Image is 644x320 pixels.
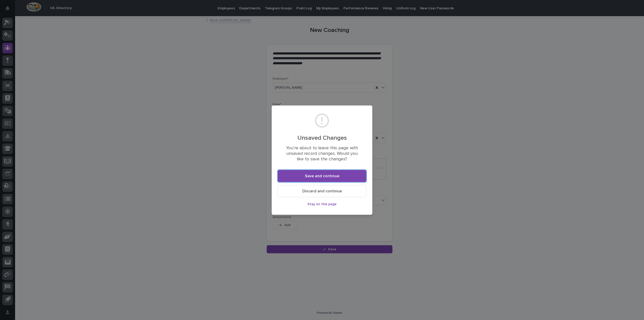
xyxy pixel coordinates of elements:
[284,146,360,162] p: You’re about to leave this page with unsaved record changes. Would you like to save the changes?
[305,174,339,178] span: Save and continue
[302,189,342,193] span: Discard and continue
[278,185,366,197] button: Discard and continue
[278,200,366,208] button: Stay on this page
[284,134,360,142] h2: Unsaved Changes
[278,170,366,182] button: Save and continue
[307,202,337,206] span: Stay on this page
